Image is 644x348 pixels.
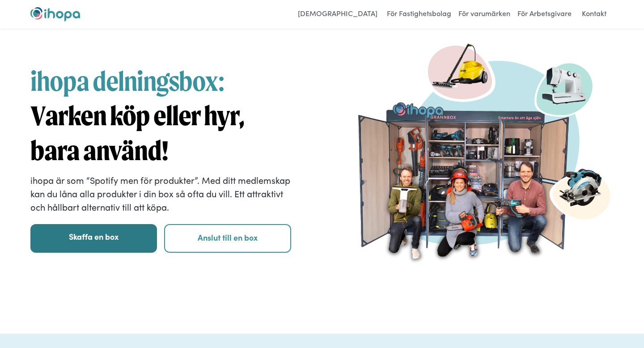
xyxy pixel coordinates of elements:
[30,224,157,253] a: Skaffa en box
[515,7,574,21] a: För Arbetsgivare
[30,7,80,21] img: ihopa logo
[293,7,382,21] a: [DEMOGRAPHIC_DATA]
[576,7,612,21] a: Kontakt
[456,7,513,21] a: För varumärken
[30,173,291,213] p: ihopa är som “Spotify men för produkter”. Med ditt medlemskap kan du låna alla produkter i din bo...
[30,65,225,97] span: ihopa delningsbox:
[30,7,80,21] a: home
[30,99,244,167] strong: Varken köp eller hyr, bara använd!
[385,7,453,21] a: För Fastighetsbolag
[164,224,291,253] a: Anslut till en box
